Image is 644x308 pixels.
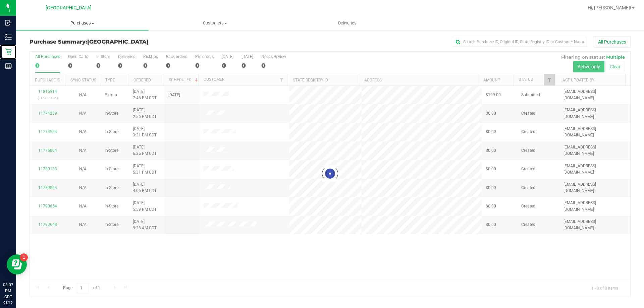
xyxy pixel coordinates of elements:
p: 08:07 PM CDT [3,282,13,300]
inline-svg: Inventory [5,34,12,41]
h3: Purchase Summary: [30,39,230,45]
p: 08/19 [3,300,13,305]
iframe: Resource center unread badge [20,253,28,261]
span: Hi, [PERSON_NAME]! [588,5,631,10]
a: Deliveries [281,16,414,30]
span: [GEOGRAPHIC_DATA] [46,5,92,11]
button: All Purchases [594,36,631,48]
inline-svg: Inbound [5,19,12,26]
span: [GEOGRAPHIC_DATA] [87,39,149,45]
a: Purchases [16,16,149,30]
span: Purchases [16,20,149,26]
span: Deliveries [329,20,366,26]
span: Customers [149,20,281,26]
a: Customers [149,16,281,30]
inline-svg: Retail [5,48,12,55]
inline-svg: Reports [5,63,12,69]
input: Search Purchase ID, Original ID, State Registry ID or Customer Name... [453,37,587,47]
iframe: Resource center [7,254,27,274]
